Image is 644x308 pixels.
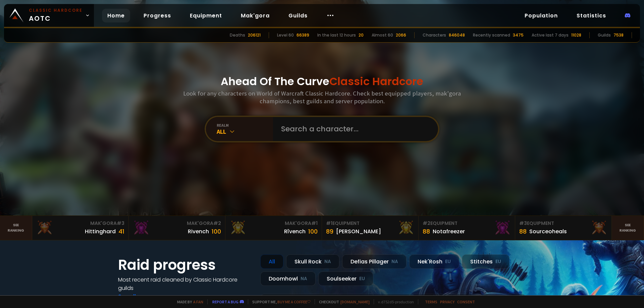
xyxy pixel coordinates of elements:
a: Guilds [283,9,313,22]
div: Nek'Rosh [409,254,459,269]
a: Home [102,9,130,22]
div: Almost 60 [372,32,393,38]
a: Privacy [440,299,454,304]
h3: Look for any characters on World of Warcraft Classic Hardcore. Check best equipped players, mak'g... [180,89,464,105]
a: Consent [457,299,475,304]
a: Report a bug [212,299,238,304]
div: Defias Pillager [342,254,407,269]
div: Hittinghard [85,227,116,236]
div: 89 [326,227,333,236]
div: 7538 [613,32,624,38]
div: 206121 [248,32,261,38]
a: Seeranking [612,216,644,240]
small: EU [495,258,501,265]
h1: Ahead Of The Curve [221,73,423,89]
span: v. d752d5 - production [374,299,414,304]
div: 41 [118,227,124,236]
span: Made by [173,299,203,304]
span: # 2 [213,220,221,227]
div: 3475 [513,32,524,38]
div: Mak'Gora [229,220,318,227]
a: Population [519,9,563,22]
a: Statistics [571,9,611,22]
div: 20 [359,32,364,38]
span: # 2 [423,220,430,227]
span: # 1 [326,220,332,227]
div: Soulseeker [318,271,373,286]
div: Characters [423,32,446,38]
div: 100 [308,227,318,236]
div: In the last 12 hours [317,32,356,38]
div: 66389 [297,32,309,38]
div: Equipment [326,220,414,227]
a: Equipment [184,9,227,22]
div: Deaths [230,32,245,38]
a: Terms [425,299,437,304]
small: NA [324,258,331,265]
div: Recently scanned [473,32,510,38]
h1: Raid progress [118,254,252,275]
input: Search a character... [277,117,430,141]
small: EU [445,258,451,265]
span: # 3 [117,220,124,227]
a: #1Equipment89[PERSON_NAME] [322,216,419,240]
a: Mak'Gora#3Hittinghard41 [32,216,129,240]
span: # 3 [519,220,527,227]
div: Mak'Gora [133,220,221,227]
a: Mak'gora [235,9,275,22]
a: See all progress [118,293,162,300]
div: Skull Rock [286,254,339,269]
div: Stitches [462,254,509,269]
span: # 1 [311,220,318,227]
a: Mak'Gora#2Rivench100 [129,216,225,240]
div: Sourceoheals [529,227,567,236]
span: Checkout [315,299,370,304]
div: 11028 [571,32,581,38]
span: Classic Hardcore [329,74,423,89]
div: realm [217,123,273,128]
a: Classic HardcoreAOTC [4,4,94,27]
a: a fan [193,299,203,304]
div: Rîvench [284,227,306,236]
a: Progress [138,9,176,22]
div: Doomhowl [260,271,316,286]
a: #3Equipment88Sourceoheals [515,216,612,240]
small: Classic Hardcore [29,7,83,13]
div: [PERSON_NAME] [336,227,381,236]
small: NA [391,258,398,265]
div: Guilds [598,32,611,38]
a: Mak'Gora#1Rîvench100 [225,216,322,240]
div: Equipment [423,220,511,227]
div: Rivench [188,227,209,236]
div: 846048 [449,32,465,38]
div: 88 [519,227,527,236]
div: 100 [212,227,221,236]
div: Active last 7 days [532,32,569,38]
span: AOTC [29,7,83,23]
div: 2066 [396,32,406,38]
div: Equipment [519,220,607,227]
h4: Most recent raid cleaned by Classic Hardcore guilds [118,275,252,292]
a: Buy me a coffee [277,299,311,304]
small: EU [359,275,365,282]
a: [DOMAIN_NAME] [340,299,370,304]
small: NA [301,275,307,282]
div: Notafreezer [433,227,465,236]
div: Mak'Gora [36,220,124,227]
a: #2Equipment88Notafreezer [419,216,515,240]
div: All [217,128,273,135]
span: Support me, [248,299,311,304]
div: 88 [423,227,430,236]
div: All [260,254,283,269]
div: Level 60 [277,32,294,38]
